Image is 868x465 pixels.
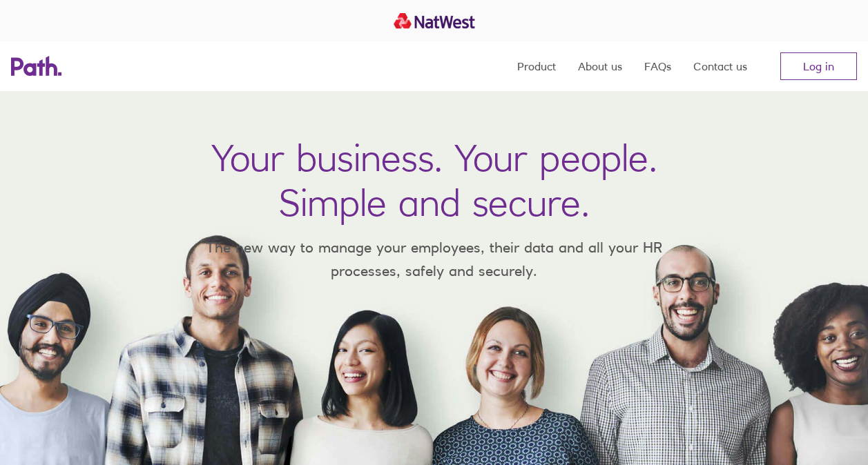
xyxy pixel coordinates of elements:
[186,236,683,282] p: The new way to manage your employees, their data and all your HR processes, safely and securely.
[644,41,671,91] a: FAQs
[693,41,747,91] a: Contact us
[578,41,622,91] a: About us
[517,41,556,91] a: Product
[211,135,657,225] h1: Your business. Your people. Simple and secure.
[780,52,857,80] a: Log in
